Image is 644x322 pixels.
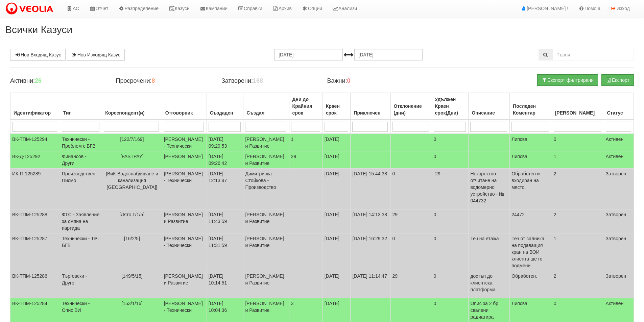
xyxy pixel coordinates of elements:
div: Последен Коментар [511,101,550,118]
td: [PERSON_NAME] и Развитие [243,151,289,169]
td: [PERSON_NAME] и Развитие [243,209,289,233]
img: VeoliaLogo.png [5,2,56,16]
td: 0 [432,134,469,151]
input: Търсене по Идентификатор, Бл/Вх/Ап, Тип, Описание, Моб. Номер, Имейл, Файл, Коментар, [553,49,634,60]
span: Теч от салника на подаващия кран на ВОИ клиента ще го подмени [511,236,544,268]
td: 0 [432,233,469,271]
td: [DATE] 10:14:51 [207,271,243,298]
td: [DATE] [323,169,351,209]
div: Създал [245,108,287,118]
th: Отговорник: No sort applied, activate to apply an ascending sort [162,93,207,120]
td: Финансов - Други [60,151,102,169]
td: 2 [552,169,604,209]
td: [DATE] 14:13:38 [351,209,390,233]
span: Липсва [511,154,527,159]
div: Тип [62,108,100,118]
th: Отклонение (дни): No sort applied, activate to apply an ascending sort [390,93,432,120]
b: 8 [151,77,155,84]
td: Затворен [604,209,634,233]
b: 0 [347,77,351,84]
span: Липсва [511,301,527,306]
td: 0 [432,271,469,298]
td: [DATE] [323,271,351,298]
td: [DATE] 11:43:59 [207,209,243,233]
div: Отговорник [164,108,205,118]
td: [DATE] 09:26:42 [207,151,243,169]
td: 2 [552,271,604,298]
h4: Важни: [327,78,422,84]
th: Идентификатор: No sort applied, activate to apply an ascending sort [10,93,60,120]
h4: Затворени: [221,78,317,84]
td: 0 [432,151,469,169]
td: 0 [552,134,604,151]
div: Идентификатор [12,108,58,118]
th: Създаден: No sort applied, activate to apply an ascending sort [207,93,243,120]
td: [DATE] 15:44:38 [351,169,390,209]
th: Удължен Краен срок(Дни): No sort applied, activate to apply an ascending sort [432,93,469,120]
td: [DATE] 09:29:53 [207,134,243,151]
td: 2 [552,209,604,233]
span: [16/2/5] [124,236,140,241]
td: [DATE] [323,151,351,169]
td: Технически - Теч БГВ [60,233,102,271]
td: [PERSON_NAME] - Технически [162,134,207,151]
span: Обработен и входиран на място. [511,171,540,190]
span: 1 [291,137,294,142]
td: [DATE] 11:14:47 [351,271,390,298]
th: Създал: No sort applied, activate to apply an ascending sort [243,93,289,120]
h2: Всички Казуси [5,24,639,35]
span: Обработен. [511,273,537,279]
td: ВК-ТПМ-125294 [10,134,60,151]
td: 0 [390,169,432,209]
td: [PERSON_NAME] и Развитие [162,209,207,233]
span: [153/1/16] [121,301,142,306]
p: Теч на етажа [470,235,508,242]
th: Кореспондент(и): No sort applied, activate to apply an ascending sort [102,93,162,120]
b: 26 [35,77,42,84]
td: [DATE] [323,233,351,271]
td: 29 [390,271,432,298]
span: 24472 [511,212,525,217]
td: Активен [604,151,634,169]
span: Липсва [511,137,527,142]
span: [ВиК-Водоснабдяване и канализация [GEOGRAPHIC_DATA]] [106,171,158,190]
td: [DATE] [323,134,351,151]
a: Нов Входящ Казус [10,49,66,60]
p: Некоректно отчитане на водомерно устройство - № 044732 [470,170,508,204]
td: Активен [604,134,634,151]
button: Експорт филтрирани [537,74,598,86]
td: ИК-П-125289 [10,169,60,209]
a: Нов Изходящ Казус [67,49,125,60]
div: Кореспондент(и) [104,108,160,118]
td: ФТС - Заявление за смяна на партида [60,209,102,233]
th: Описание: No sort applied, activate to apply an ascending sort [469,93,510,120]
td: [PERSON_NAME] и Развитие [243,233,289,271]
button: Експорт [601,74,634,86]
div: Създаден [209,108,242,118]
h4: Просрочени: [116,78,211,84]
th: Статус: No sort applied, activate to apply an ascending sort [604,93,634,120]
td: Технически - Проблем с БГВ [60,134,102,151]
div: Приключен [352,108,388,118]
td: [PERSON_NAME] - Технически [162,233,207,271]
div: Удължен Краен срок(Дни) [434,95,467,118]
th: Брой Файлове: No sort applied, activate to apply an ascending sort [552,93,604,120]
div: Статус [606,108,632,118]
td: ВК-ТПМ-125287 [10,233,60,271]
td: Производствен - Писмо [60,169,102,209]
th: Краен срок: No sort applied, activate to apply an ascending sort [323,93,351,120]
span: [Лято Г/1/5] [120,212,144,217]
p: достъп до клиентска платформа [470,273,508,293]
td: 0 [390,233,432,271]
td: [DATE] 12:13:47 [207,169,243,209]
td: Затворен [604,169,634,209]
td: Димитричка Стойкова - Производство [243,169,289,209]
td: [PERSON_NAME] [162,151,207,169]
td: ВК-Д-125292 [10,151,60,169]
div: [PERSON_NAME] [554,108,602,118]
td: Затворен [604,271,634,298]
div: Краен срок [325,101,349,118]
div: Отклонение (дни) [392,101,430,118]
p: Опис за 2 бр. свалени радиатира [470,300,508,320]
td: [DATE] 11:31:59 [207,233,243,271]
